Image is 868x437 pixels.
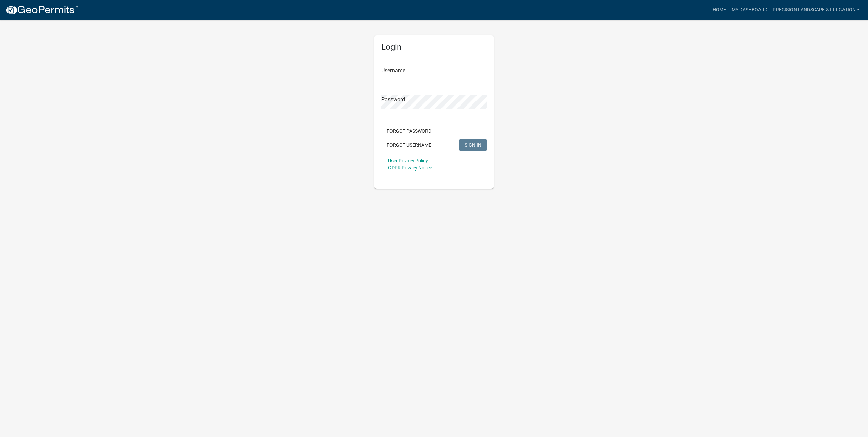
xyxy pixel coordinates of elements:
span: SIGN IN [465,142,481,147]
button: Forgot Username [381,139,437,151]
a: Precision Landscape & Irrigation [770,3,863,16]
a: Home [710,3,729,16]
button: SIGN IN [459,139,487,151]
button: Forgot Password [381,125,437,137]
a: GDPR Privacy Notice [388,165,432,171]
h5: Login [381,42,487,52]
a: User Privacy Policy [388,158,428,163]
a: My Dashboard [729,3,770,16]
